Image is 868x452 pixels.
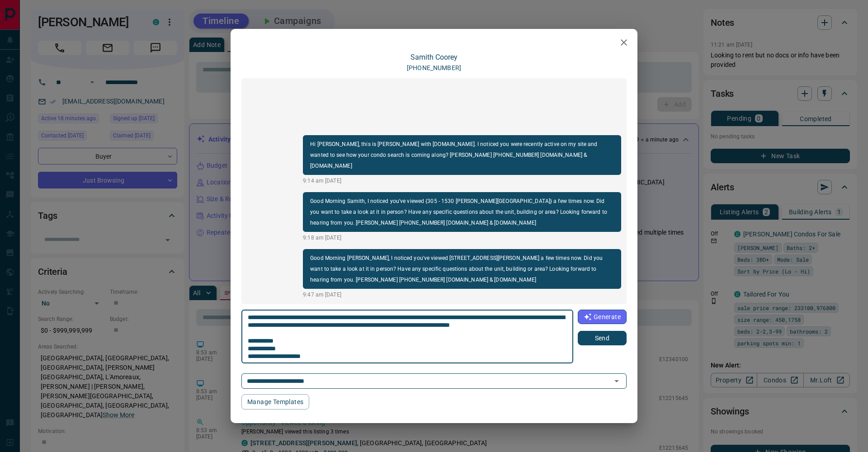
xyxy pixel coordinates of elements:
p: [PHONE_NUMBER] [407,63,461,73]
p: Good Morning [PERSON_NAME], I noticed you've viewed [STREET_ADDRESS][PERSON_NAME] a few times now... [310,253,614,285]
button: Open [610,375,623,387]
button: Generate [578,310,627,324]
button: Send [578,331,627,345]
button: Manage Templates [241,394,309,410]
p: 9:18 am [DATE] [303,234,621,242]
a: Samith Coorey [410,53,458,61]
p: Good Morning Samith, I noticed you've viewed {305 - 1530 [PERSON_NAME][GEOGRAPHIC_DATA]} a few ti... [310,196,614,228]
p: 9:47 am [DATE] [303,291,621,299]
p: 9:14 am [DATE] [303,177,621,185]
p: Hi [PERSON_NAME], this is [PERSON_NAME] with [DOMAIN_NAME]. I noticed you were recently active on... [310,139,614,171]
